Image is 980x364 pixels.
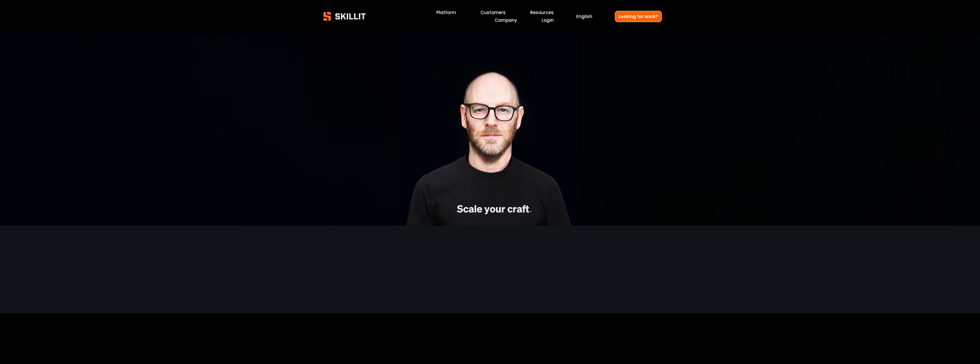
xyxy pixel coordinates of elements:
a: folder dropdown [530,9,554,17]
img: Skillit [318,8,371,25]
a: Platform [436,9,456,17]
a: Login [542,16,554,24]
span: English [576,13,592,20]
div: language picker [576,13,592,20]
a: Looking for work? [615,11,662,22]
a: Customers [480,9,506,17]
span: Resources [530,9,554,16]
a: Company [495,16,517,24]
